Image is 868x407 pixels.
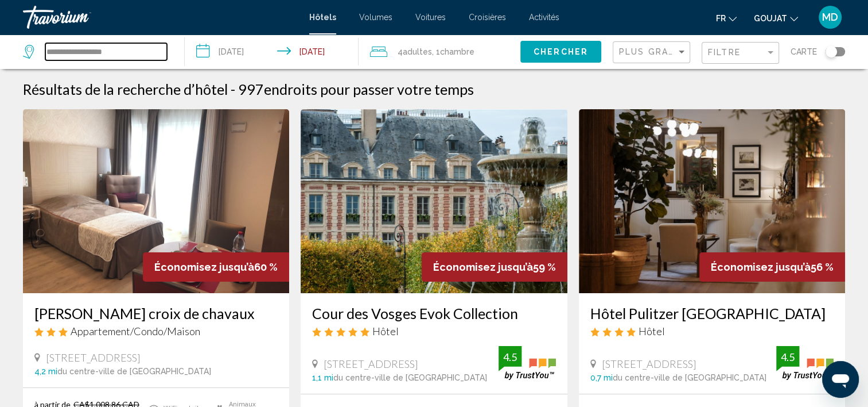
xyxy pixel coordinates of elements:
[333,373,487,382] span: du centre-ville de [GEOGRAPHIC_DATA]
[776,346,834,380] img: trustyou-badge.svg
[312,325,555,337] div: Hôtel 5 étoiles
[590,373,613,382] span: 0,7 mi
[301,109,567,293] img: Image de l’hôtel
[231,80,235,98] span: -
[639,325,665,337] span: Hôtel
[590,325,834,337] div: Hôtel 4 étoiles
[602,358,696,370] span: [STREET_ADDRESS]
[776,350,799,364] div: 4.5
[372,325,399,337] span: Hôtel
[432,47,440,56] font: , 1
[185,34,358,69] button: Date d’arrivée : 27 nov. 2025 Date de départ : 29 nov. 2025
[440,47,474,56] span: Chambre
[590,305,834,322] a: Hôtel Pulitzer [GEOGRAPHIC_DATA]
[143,252,289,282] div: 60 %
[534,48,588,57] span: Chercher
[403,47,432,56] span: Adultes
[529,13,559,22] a: Activités
[23,80,228,98] h1: Résultats de la recherche d’hôtel
[754,14,787,23] span: GOUJAT
[34,367,57,376] span: 4,2 mi
[71,325,200,337] span: Appartement/Condo/Maison
[711,261,811,273] span: Économisez jusqu’à
[415,13,446,22] a: Voitures
[57,367,211,376] span: du centre-ville de [GEOGRAPHIC_DATA]
[613,373,766,382] span: du centre-ville de [GEOGRAPHIC_DATA]
[619,48,687,57] mat-select: Trier par
[154,261,254,273] span: Économisez jusqu’à
[312,373,333,382] span: 1,1 mi
[46,351,141,364] span: [STREET_ADDRESS]
[579,109,845,293] img: Image de l’hôtel
[815,5,845,29] button: Menu utilisateur
[702,41,779,65] button: Filtre
[708,48,741,57] span: Filtre
[34,325,278,337] div: Appartement 3 étoiles
[312,305,555,322] a: Cour des Vosges Evok Collection
[822,361,859,398] iframe: Bouton de lancement de la fenêtre de messagerie
[359,13,392,22] a: Volumes
[499,346,556,380] img: trustyou-badge.svg
[619,47,756,56] span: Plus grandes économies
[23,109,289,293] img: Image de l’hôtel
[264,80,474,98] span: endroits pour passer votre temps
[469,13,506,22] a: Croisières
[822,11,838,23] span: MD
[499,350,521,364] div: 4.5
[398,47,403,56] font: 4
[716,10,737,26] button: Changer la langue
[699,252,845,282] div: 56 %
[716,14,726,23] span: Fr
[324,358,418,370] span: [STREET_ADDRESS]
[359,34,520,69] button: Voyageurs : 4 adultes, 0 enfants
[817,47,845,57] button: Basculer la carte
[34,305,278,322] a: [PERSON_NAME] croix de chavaux
[791,44,817,60] span: Carte
[433,261,533,273] span: Économisez jusqu’à
[422,252,567,282] div: 59 %
[520,41,601,62] button: Chercher
[23,6,298,29] a: Travorium
[754,10,798,26] button: Changer de devise
[238,80,474,98] h2: 997
[309,13,336,22] a: Hôtels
